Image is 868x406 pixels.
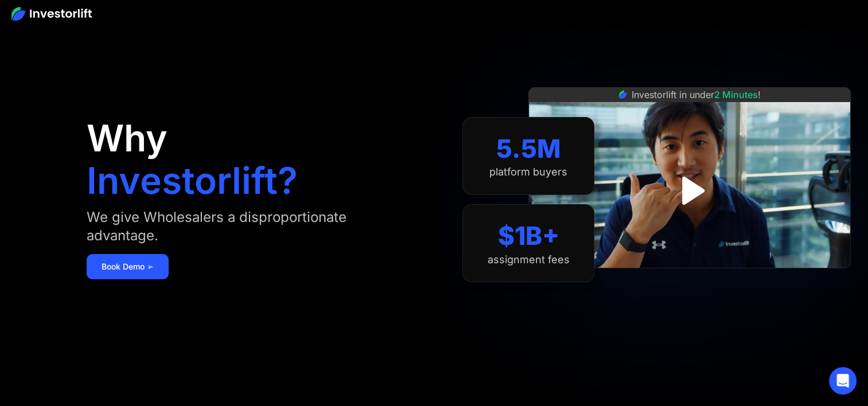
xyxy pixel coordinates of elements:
a: Book Demo ➢ [87,254,169,279]
span: 2 Minutes [714,89,758,100]
div: platform buyers [489,166,567,178]
h1: Investorlift? [87,162,298,199]
div: Open Intercom Messenger [829,367,857,395]
a: open lightbox [664,165,715,216]
div: 5.5M [496,134,561,164]
iframe: Customer reviews powered by Trustpilot [604,274,776,288]
div: $1B+ [498,221,559,251]
div: assignment fees [488,253,570,266]
div: Investorlift in under ! [632,88,761,101]
h1: Why [87,120,168,157]
div: We give Wholesalers a disproportionate advantage. [87,208,399,245]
